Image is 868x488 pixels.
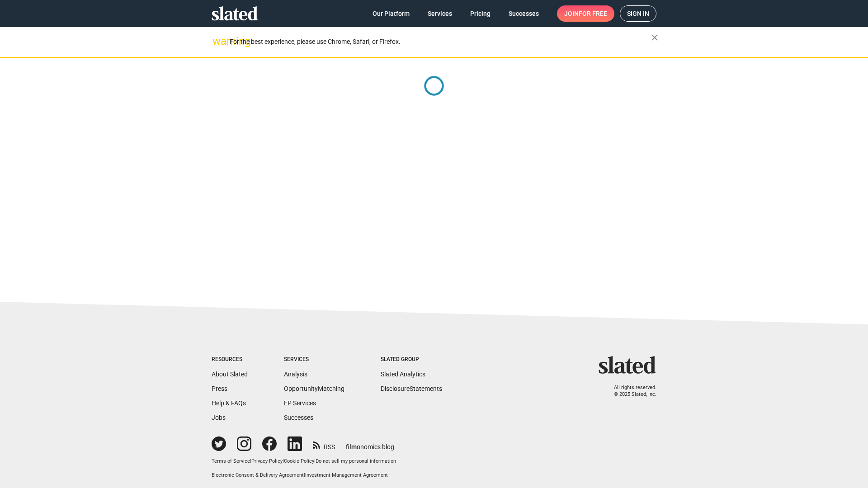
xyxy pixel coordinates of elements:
[501,5,546,22] a: Successes
[212,385,227,392] a: Press
[381,371,425,378] a: Slated Analytics
[251,458,283,464] a: Privacy Policy
[250,458,251,464] span: |
[284,399,316,407] a: EP Services
[284,458,314,464] a: Cookie Policy
[428,5,452,22] span: Services
[649,32,660,43] mat-icon: close
[470,5,491,22] span: Pricing
[212,414,226,421] a: Jobs
[509,5,539,22] span: Successes
[284,356,344,363] div: Services
[557,5,614,22] a: Joinfor free
[230,36,651,48] div: For the best experience, please use Chrome, Safari, or Firefox.
[284,371,307,378] a: Analysis
[304,472,305,478] span: |
[316,458,396,465] button: Do not sell my personal information
[463,5,498,22] a: Pricing
[420,5,459,22] a: Services
[212,472,304,478] a: Electronic Consent & Delivery Agreement
[604,385,656,398] p: All rights reserved. © 2025 Slated, Inc.
[212,371,248,378] a: About Slated
[365,5,417,22] a: Our Platform
[579,5,607,22] span: for free
[627,6,649,21] span: Sign in
[381,385,442,392] a: DisclosureStatements
[212,399,246,407] a: Help & FAQs
[381,356,442,363] div: Slated Group
[313,437,335,451] a: RSS
[212,356,248,363] div: Resources
[620,5,656,22] a: Sign in
[373,5,410,22] span: Our Platform
[346,436,394,451] a: filmonomics blog
[305,472,388,478] a: Investment Management Agreement
[283,458,284,464] span: |
[212,458,250,464] a: Terms of Service
[284,385,344,392] a: OpportunityMatching
[564,5,607,22] span: Join
[314,458,316,464] span: |
[346,443,357,450] span: film
[284,414,313,421] a: Successes
[212,36,223,47] mat-icon: warning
